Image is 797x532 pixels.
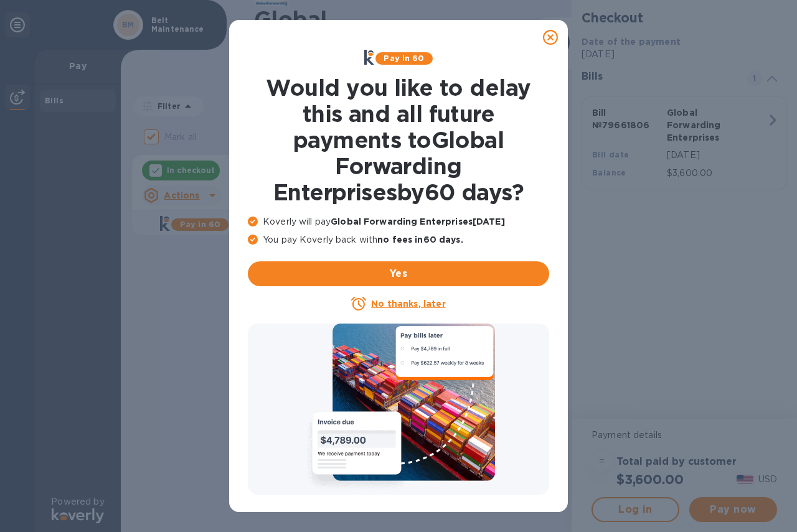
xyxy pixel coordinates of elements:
h1: Would you like to delay this and all future payments to Global Forwarding Enterprises by 60 days ? [248,75,549,205]
button: Yes [248,261,549,286]
u: No thanks, later [371,299,445,309]
p: You pay Koverly back with [248,233,549,246]
p: Koverly will pay [248,215,549,228]
span: Yes [258,266,539,281]
b: no fees in 60 days . [377,235,463,245]
b: Global Forwarding Enterprises [DATE] [331,217,505,226]
b: Pay in 60 [384,54,424,63]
